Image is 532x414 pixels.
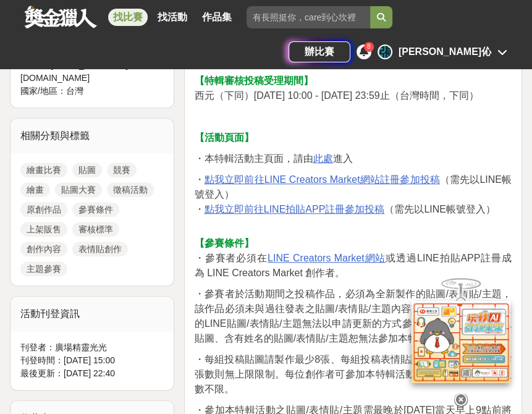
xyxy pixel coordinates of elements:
span: ・參賽者於活動期間之投稿作品，必須為全新製作的貼圖/表情貼/主題，該作品必須未與過往發表之貼圖/表情貼/主題內容重複。（販售或販售過的LINE貼圖/表情貼/主題無法以申請更新的方式參加，隨你填貼... [195,289,512,344]
a: 繪畫比賽 [20,163,67,177]
div: 相關分類與標籤 [11,119,174,153]
div: [PERSON_NAME]伈 [399,44,491,59]
span: （需先以LINE帳號登入） [195,174,512,200]
div: 刊登時間： [DATE] 15:00 [20,354,164,367]
a: 辦比賽 [289,41,350,62]
span: ・ [195,174,205,185]
a: 參賽條件 [72,202,119,217]
a: 競賽 [107,163,137,177]
strong: 【活動頁面】 [195,132,254,143]
div: 活動刊登資訊 [11,297,174,331]
a: 點我立即前往LINE拍貼APP註冊參加投稿 [205,205,385,214]
a: 主題參賽 [20,261,67,276]
a: 上架販售 [20,222,67,237]
span: ・本特輯活動主頁面，請由 [195,153,313,164]
a: 創作內容 [20,242,67,256]
span: （需先以LINE帳號登入） [384,204,496,214]
div: Email： [EMAIL_ADDRESS][DOMAIN_NAME] [20,59,139,85]
a: 作品集 [197,9,237,26]
a: 原創作品 [20,202,67,217]
img: d2146d9a-e6f6-4337-9592-8cefde37ba6b.png [412,301,510,383]
div: 張 [378,44,392,59]
a: 貼圖 [72,163,102,177]
a: 審核標準 [72,222,119,237]
div: 最後更新： [DATE] 22:40 [20,367,164,380]
a: 貼圖大賽 [55,182,102,197]
a: LINE Creators Market網站 [268,253,386,263]
a: 找活動 [153,9,192,26]
span: ・ [195,204,205,214]
a: 點我立即前往LINE Creators Market網站註冊參加投稿 [205,175,440,185]
span: 台灣 [66,86,83,96]
a: 此處 [313,154,333,164]
span: 西元（下同）[DATE] 10:00 - [DATE] 23:59止（台灣時間，下同） [195,90,479,101]
u: LINE Creators Market網站 [268,253,386,263]
span: ・每組投稿貼圖請製作最少8張、每組投稿表情貼請製作最少16張，創作張數則無上限限制。每位創作者可參加本特輯活動之貼圖/表情貼/主題組數不限。 [195,354,512,394]
a: 徵稿活動 [107,182,154,197]
span: 8 [367,43,371,50]
div: 刊登者： 廣場精靈光光 [20,341,164,354]
strong: 【參賽條件】 [195,238,254,248]
span: ・參賽者必須在 [195,253,268,263]
a: 找比賽 [108,9,148,26]
strong: 【特輯審核投稿受理期間】 [195,75,313,86]
input: 有長照挺你，care到心坎裡！青春出手，拍出照顧 影音徵件活動 [247,6,370,28]
a: 繪畫 [20,182,50,197]
span: 進入 [333,153,353,164]
u: 點我立即前往LINE Creators Market網站註冊參加投稿 [205,174,440,185]
a: 表情貼創作 [72,242,128,256]
span: 國家/地區： [20,86,66,96]
span: 或透過LINE拍貼APP註冊成為 LINE Creators Market 創作者。 [195,253,512,278]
